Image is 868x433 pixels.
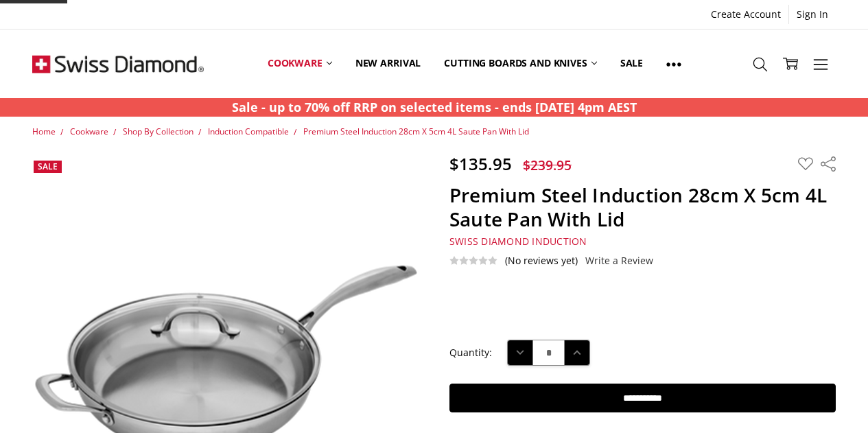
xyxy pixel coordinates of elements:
[303,126,529,137] a: Premium Steel Induction 28cm X 5cm 4L Saute Pan With Lid
[449,152,512,175] span: $135.95
[523,156,572,174] span: $239.95
[585,255,653,266] a: Write a Review
[432,33,609,94] a: Cutting boards and knives
[449,235,587,248] span: Swiss Diamond Induction
[703,5,788,24] a: Create Account
[449,345,492,360] label: Quantity:
[344,33,432,94] a: New arrival
[32,126,56,137] a: Home
[208,126,289,137] a: Induction Compatible
[32,30,204,98] img: Free Shipping On Every Order
[256,33,344,94] a: Cookware
[449,183,836,231] h1: Premium Steel Induction 28cm X 5cm 4L Saute Pan With Lid
[38,161,58,172] span: Sale
[609,33,655,94] a: Sale
[70,126,108,137] a: Cookware
[505,255,578,266] span: (No reviews yet)
[655,33,693,95] a: Show All
[232,99,637,115] strong: Sale - up to 70% off RRP on selected items - ends [DATE] 4pm AEST
[789,5,836,24] a: Sign In
[123,126,193,137] a: Shop By Collection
